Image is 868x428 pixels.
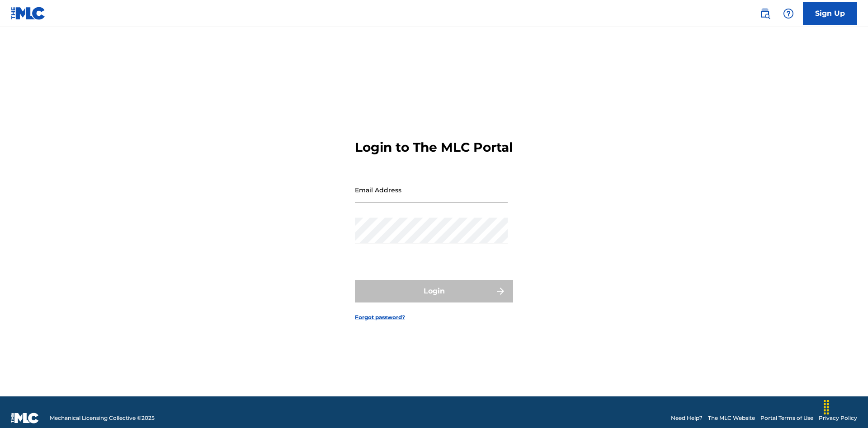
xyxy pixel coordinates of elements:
a: Forgot password? [355,313,405,321]
a: Privacy Policy [819,414,857,422]
img: search [759,8,770,19]
img: help [783,8,794,19]
a: Public Search [756,5,774,23]
a: Sign Up [803,2,857,25]
span: Mechanical Licensing Collective © 2025 [50,414,155,422]
a: The MLC Website [708,414,755,422]
img: logo [11,413,39,423]
div: Help [779,5,797,23]
h3: Login to The MLC Portal [355,140,513,155]
a: Need Help? [671,414,703,422]
div: Drag [819,394,834,421]
img: MLC Logo [11,7,46,20]
iframe: Chat Widget [823,385,868,428]
a: Portal Terms of Use [760,414,813,422]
